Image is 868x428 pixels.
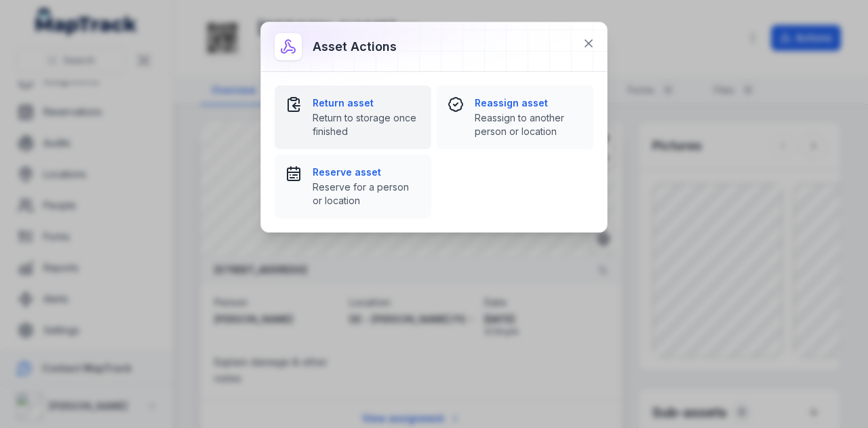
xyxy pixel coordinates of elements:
span: Reserve for a person or location [313,180,420,208]
strong: Return asset [313,96,420,110]
h3: Asset actions [313,37,397,56]
button: Reassign assetReassign to another person or location [437,85,593,149]
span: Reassign to another person or location [475,111,583,138]
button: Return assetReturn to storage once finished [275,85,431,149]
button: Reserve assetReserve for a person or location [275,155,431,218]
span: Return to storage once finished [313,111,420,138]
strong: Reassign asset [475,96,583,110]
strong: Reserve asset [313,166,420,179]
